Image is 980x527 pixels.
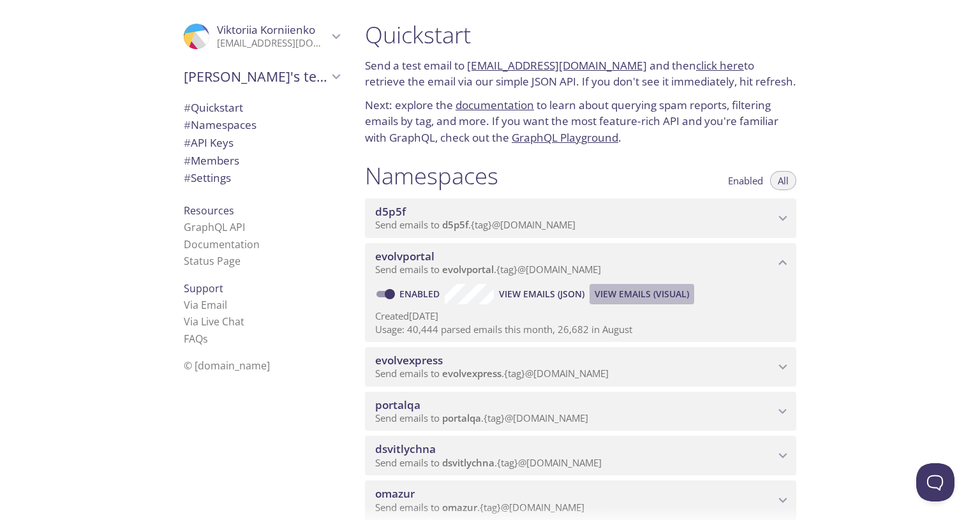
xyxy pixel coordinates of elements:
[365,97,796,146] p: Next: explore the to learn about querying spam reports, filtering emails by tag, and more. If you...
[184,117,256,132] span: Namespaces
[375,353,443,367] span: evolvexpress
[770,171,796,190] button: All
[375,367,609,380] span: Send emails to . {tag} @[DOMAIN_NAME]
[174,99,350,117] div: Quickstart
[595,286,689,302] span: View Emails (Visual)
[184,100,243,115] span: Quickstart
[365,243,796,283] div: evolvportal namespace
[696,58,744,73] a: click here
[375,323,786,336] p: Usage: 40,444 parsed emails this month, 26,682 in August
[375,412,588,424] span: Send emails to . {tag} @[DOMAIN_NAME]
[365,480,796,520] div: omazur namespace
[467,58,647,73] a: [EMAIL_ADDRESS][DOMAIN_NAME]
[174,60,350,93] div: Evolv's team
[916,463,954,501] iframe: Help Scout Beacon - Open
[217,22,315,37] span: Viktoriia Korniienko
[184,153,191,168] span: #
[184,332,208,346] a: FAQ
[365,347,796,387] div: evolvexpress namespace
[184,170,231,185] span: Settings
[184,359,270,373] span: © [DOMAIN_NAME]
[184,135,234,150] span: API Keys
[174,152,350,170] div: Members
[184,220,245,234] a: GraphQL API
[184,237,260,251] a: Documentation
[365,198,796,238] div: d5p5f namespace
[184,135,191,150] span: #
[375,456,602,469] span: Send emails to . {tag} @[DOMAIN_NAME]
[442,218,468,231] span: d5p5f
[174,169,350,187] div: Team Settings
[203,332,208,346] span: s
[512,130,618,145] a: GraphQL Playground
[375,309,786,323] p: Created [DATE]
[397,288,445,300] a: Enabled
[184,100,191,115] span: #
[365,392,796,431] div: portalqa namespace
[174,15,350,57] div: Viktoriia Korniienko
[494,284,590,304] button: View Emails (JSON)
[174,134,350,152] div: API Keys
[375,397,420,412] span: portalqa
[184,204,234,218] span: Resources
[375,249,434,263] span: evolvportal
[442,263,494,276] span: evolvportal
[442,412,481,424] span: portalqa
[184,254,241,268] a: Status Page
[375,204,406,219] span: d5p5f
[184,315,244,329] a: Via Live Chat
[217,37,328,50] p: [EMAIL_ADDRESS][DOMAIN_NAME]
[442,367,501,380] span: evolvexpress
[456,98,534,112] a: documentation
[375,218,575,231] span: Send emails to . {tag} @[DOMAIN_NAME]
[365,161,498,190] h1: Namespaces
[375,486,415,501] span: omazur
[365,436,796,475] div: dsvitlychna namespace
[499,286,584,302] span: View Emails (JSON)
[184,170,191,185] span: #
[184,117,191,132] span: #
[720,171,771,190] button: Enabled
[375,442,436,456] span: dsvitlychna
[184,298,227,312] a: Via Email
[590,284,694,304] button: View Emails (Visual)
[184,281,223,295] span: Support
[442,456,494,469] span: dsvitlychna
[365,57,796,90] p: Send a test email to and then to retrieve the email via our simple JSON API. If you don't see it ...
[184,68,328,85] span: [PERSON_NAME]'s team
[174,116,350,134] div: Namespaces
[375,263,601,276] span: Send emails to . {tag} @[DOMAIN_NAME]
[365,20,796,49] h1: Quickstart
[184,153,239,168] span: Members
